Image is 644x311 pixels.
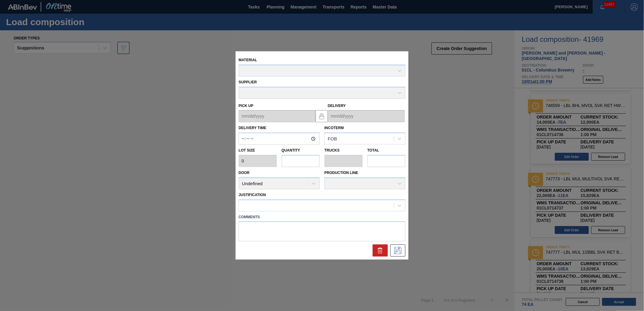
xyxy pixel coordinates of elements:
label: Quantity [282,149,300,153]
label: Supplier [239,80,257,84]
input: mm/dd/yyyy [328,110,405,122]
div: Delete Order [373,245,388,257]
label: Total [367,149,379,153]
input: mm/dd/yyyy [239,110,316,122]
label: Material [239,58,257,62]
label: Incoterm [324,126,344,130]
label: Trucks [324,149,340,153]
label: Delivery [328,104,346,108]
label: Production Line [324,171,358,175]
div: Edit Order [390,245,405,257]
label: Comments [239,213,405,222]
label: Lot size [239,146,277,155]
button: locked [316,110,328,122]
label: Door [239,171,250,175]
label: Delivery Time [239,124,320,133]
label: Justification [239,193,266,197]
img: locked [318,112,325,120]
label: Pick up [239,104,253,108]
div: FOB [328,136,337,141]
